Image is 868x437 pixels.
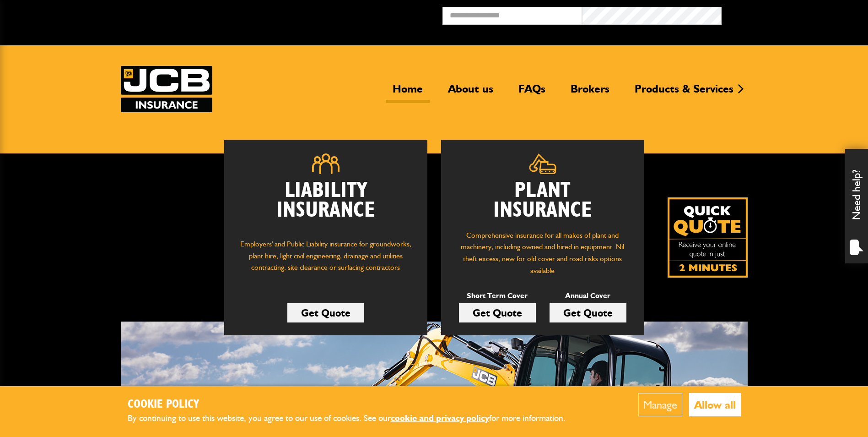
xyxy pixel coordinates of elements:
h2: Plant Insurance [455,181,631,220]
button: Broker Login [722,7,861,21]
a: Get Quote [550,303,626,322]
a: cookie and privacy policy [391,413,489,423]
p: Annual Cover [550,290,626,302]
h2: Cookie Policy [128,398,581,412]
p: Employers' and Public Liability insurance for groundworks, plant hire, light civil engineering, d... [238,238,414,282]
a: Get your insurance quote isn just 2-minutes [668,197,748,278]
a: FAQs [512,82,552,103]
img: JCB Insurance Services logo [121,66,212,112]
a: Get Quote [287,303,364,322]
a: Products & Services [628,82,740,103]
div: Need help? [845,149,868,263]
p: Comprehensive insurance for all makes of plant and machinery, including owned and hired in equipm... [455,229,631,276]
button: Allow all [689,393,741,416]
p: By continuing to use this website, you agree to our use of cookies. See our for more information. [128,411,581,426]
h2: Liability Insurance [238,181,414,229]
a: Brokers [564,82,616,103]
a: Home [386,82,430,103]
p: Short Term Cover [459,290,536,302]
button: Manage [638,393,682,416]
a: Get Quote [459,303,536,322]
a: JCB Insurance Services [121,66,212,112]
a: About us [441,82,500,103]
img: Quick Quote [668,197,748,278]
